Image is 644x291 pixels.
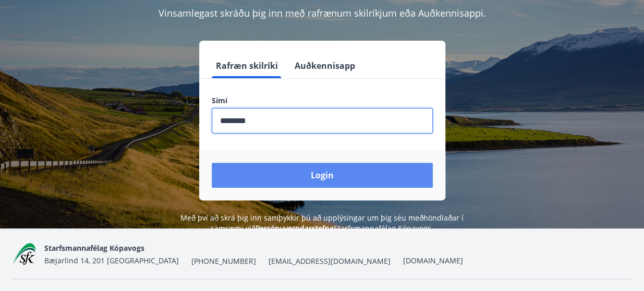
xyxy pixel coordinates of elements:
[44,243,144,253] span: Starfsmannafélag Kópavogs
[44,256,179,265] span: Bæjarlind 14, 201 [GEOGRAPHIC_DATA]
[159,7,486,19] span: Vinsamlegast skráðu þig inn með rafrænum skilríkjum eða Auðkennisappi.
[290,53,359,78] button: Auðkennisapp
[269,256,391,266] span: [EMAIL_ADDRESS][DOMAIN_NAME]
[212,95,433,106] label: Sími
[212,163,433,188] button: Login
[191,256,256,266] span: [PHONE_NUMBER]
[180,213,464,233] span: Með því að skrá þig inn samþykkir þú að upplýsingar um þig séu meðhöndlaðar í samræmi við Starfsm...
[212,53,282,78] button: Rafræn skilríki
[13,243,36,265] img: x5MjQkxwhnYn6YREZUTEa9Q4KsBUeQdWGts9Dj4O.png
[403,256,463,265] a: [DOMAIN_NAME]
[256,223,334,233] a: Persónuverndarstefna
